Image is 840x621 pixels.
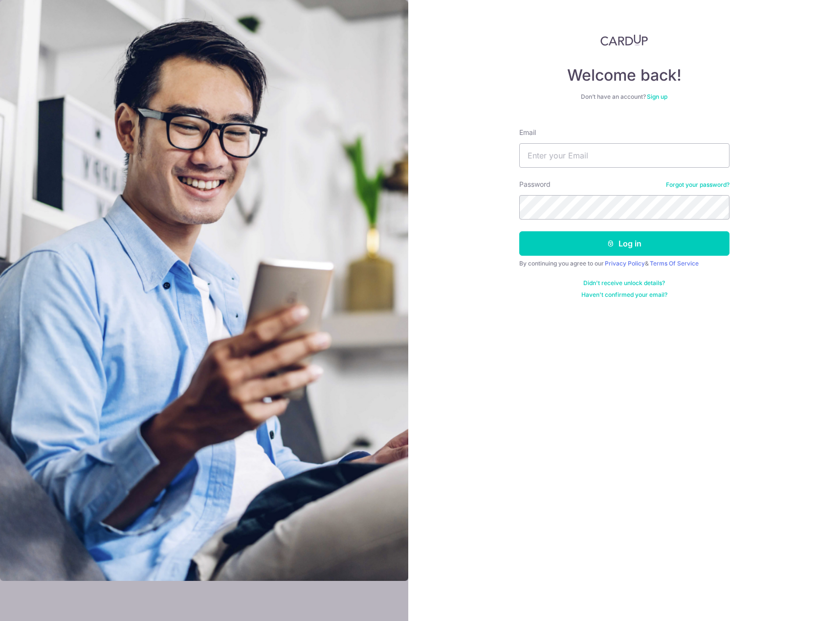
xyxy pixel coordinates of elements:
[519,260,729,267] div: By continuing you agree to our &
[666,181,729,189] a: Forgot your password?
[519,66,729,85] h4: Welcome back!
[519,93,729,101] div: Don’t have an account?
[647,93,667,100] a: Sign up
[650,260,699,267] a: Terms Of Service
[605,260,645,267] a: Privacy Policy
[581,291,667,299] a: Haven't confirmed your email?
[519,231,729,256] button: Log in
[600,34,648,46] img: CardUp Logo
[519,128,536,137] label: Email
[519,179,551,189] label: Password
[519,143,729,168] input: Enter your Email
[583,279,665,287] a: Didn't receive unlock details?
